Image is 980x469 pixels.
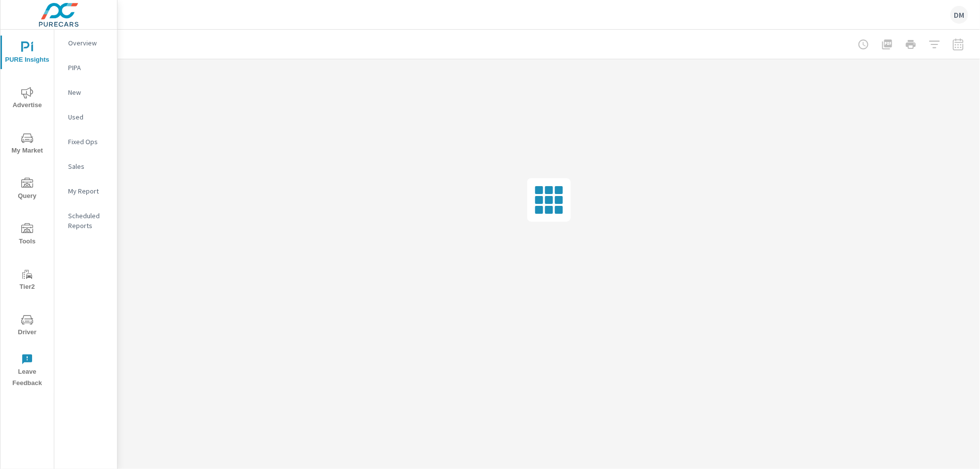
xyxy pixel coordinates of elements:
span: My Market [3,132,51,156]
p: Sales [68,161,109,171]
p: Fixed Ops [68,137,109,147]
div: nav menu [0,30,54,393]
span: Advertise [3,87,51,111]
span: Tier2 [3,269,51,293]
p: New [68,87,109,97]
div: PIPA [54,60,117,75]
span: Query [3,178,51,202]
div: Sales [54,159,117,174]
span: Leave Feedback [3,353,51,389]
div: My Report [54,184,117,198]
p: Used [68,112,109,122]
span: PURE Insights [3,41,51,66]
p: PIPA [68,63,109,73]
div: DM [950,6,968,24]
p: Scheduled Reports [68,211,109,231]
p: Overview [68,38,109,48]
div: Scheduled Reports [54,208,117,233]
div: New [54,85,117,100]
span: Driver [3,314,51,338]
div: Overview [54,36,117,50]
div: Used [54,110,117,124]
div: Fixed Ops [54,134,117,149]
p: My Report [68,186,109,196]
span: Tools [3,223,51,247]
